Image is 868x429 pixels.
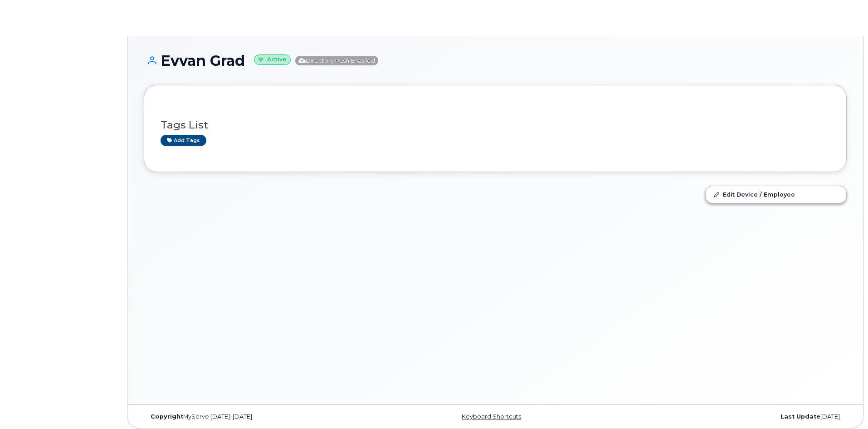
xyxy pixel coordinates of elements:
a: Keyboard Shortcuts [462,413,521,420]
div: MyServe [DATE]–[DATE] [144,413,378,420]
h3: Tags List [161,119,830,131]
small: Active [254,54,291,65]
a: Add tags [161,135,206,146]
span: Directory Push Enabled [295,56,378,65]
a: Edit Device / Employee [706,186,846,202]
h1: Evvan Grad [144,53,847,69]
div: [DATE] [612,413,847,420]
strong: Last Update [780,413,820,420]
strong: Copyright [151,413,183,420]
